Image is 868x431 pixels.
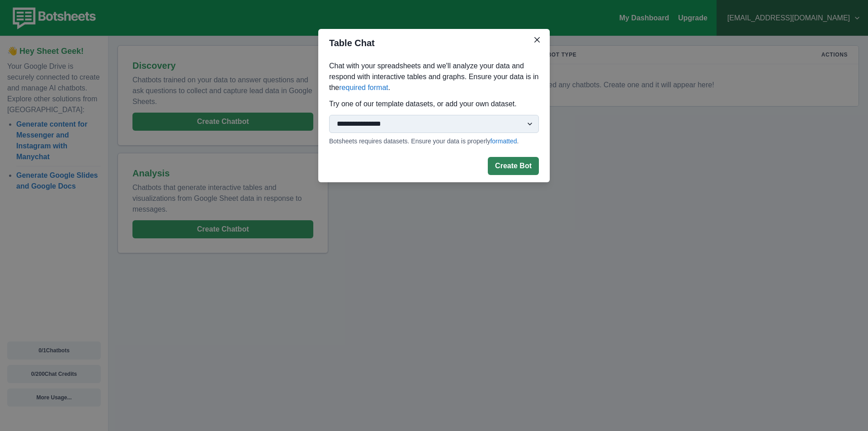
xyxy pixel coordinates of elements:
button: Create Bot [488,157,539,175]
a: formatted [490,137,517,145]
button: Close [530,33,544,47]
p: Chat with your spreadsheets and we'll analyze your data and respond with interactive tables and g... [329,61,539,93]
p: Try one of our template datasets, or add your own dataset. [329,99,539,109]
header: Table Chat [318,29,550,57]
p: Botsheets requires datasets. Ensure your data is properly . [329,137,539,146]
a: required format [339,84,388,91]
